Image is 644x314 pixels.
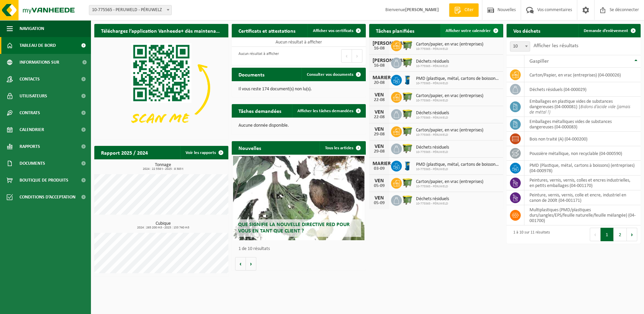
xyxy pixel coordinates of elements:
[232,37,366,47] td: Aucun résultat à afficher
[373,127,386,132] div: VEN
[180,146,228,159] a: Voir les rapports
[416,99,483,103] span: 10-775565 - PÉRUWELD
[402,91,413,102] img: WB-1100-HPE-GN-50
[373,149,386,154] div: 29-08
[402,74,413,85] img: WB-0120-HPE-BE-01
[373,92,386,98] div: VEN
[98,226,228,229] span: 2024 : 265 200 m3 - 2025 : 153 740 m3
[94,146,155,159] h2: Rapport 2025 / 2024
[373,63,386,68] div: 16-08
[20,104,40,121] span: Contrats
[246,257,256,271] button: Prochain
[402,177,413,188] img: WB-1100-HPE-GN-50
[373,41,386,46] div: [PERSON_NAME]
[416,185,483,189] span: 10-775565 - PÉRUWELD
[89,5,172,15] span: 10-775565 - PERUWELD - PÉRUWELZ
[524,176,641,190] td: Peintures, vernis, vernis, colles et encres industrielles, en petits emballages (04-001170)
[20,172,68,189] span: Boutique de produits
[578,24,640,37] a: Demande d’enlèvement
[20,138,40,155] span: Rapports
[524,117,641,132] td: Emballages métalliques vides de substances dangereuses (04-000083)
[416,162,500,167] span: PMD (plastique, métal, cartons de boissons) (entreprises)
[232,141,268,154] h2: Nouvelles
[402,125,413,137] img: WB-1100-HPE-GN-50
[233,156,364,240] a: Que signifie la nouvelle directive RED pour vous en tant que client ?
[232,68,271,81] h2: Documents
[416,167,500,171] span: 10-775565 - PÉRUWELD
[385,7,439,12] font: Bienvenue
[232,24,302,37] h2: Certificats et attestations
[307,72,353,77] span: Consulter vos documents
[524,161,641,176] td: PMD (Plastique, métal, cartons à boissons) (entreprises) (04-000978)
[20,71,40,88] span: Contacts
[238,222,350,234] span: Que signifie la nouvelle directive RED pour vous en tant que client ?
[524,146,641,161] td: Poussière métallique, non recyclable (04-000590)
[416,111,449,116] span: Déchets résiduels
[373,115,386,120] div: 22-08
[238,247,362,251] p: 1 de 10 résultats
[373,201,386,206] div: 05-09
[416,179,483,185] span: Carton/papier, en vrac (entreprises)
[373,161,386,166] div: MARIER
[352,49,362,63] button: Prochain
[627,228,637,241] button: Prochain
[308,24,365,37] a: Afficher vos certificats
[601,228,614,241] button: 1
[186,151,216,155] font: Voir les rapports
[416,202,449,206] span: 10-775565 - PÉRUWELD
[341,49,352,63] button: Précédent
[20,189,75,206] span: Conditions d’acceptation
[524,205,641,225] td: multiplastiques (PMD/plastiques durs/sangles/EPS/feuille naturelle/feuille mélangée) (04-001700)
[20,20,44,37] span: Navigation
[405,7,439,12] strong: [PERSON_NAME]
[373,75,386,81] div: MARIER
[301,68,365,81] a: Consulter vos documents
[416,64,449,68] span: 10-775565 - PÉRUWELD
[94,37,228,138] img: Téléchargez l’application VHEPlus
[510,227,550,242] div: 1 à 10 sur 11 résultats
[373,184,386,188] div: 05-09
[373,109,386,115] div: VEN
[416,47,483,51] span: 10-775565 - PÉRUWELD
[20,37,56,54] span: Tableau de bord
[416,82,500,86] span: 10-775565 - PÉRUWELD
[313,29,353,33] span: Afficher vos certificats
[402,39,413,51] img: WB-1100-HPE-GN-50
[416,128,483,133] span: Carton/papier, en vrac (entreprises)
[416,59,449,64] span: Déchets résiduels
[507,24,547,37] h2: Vos déchets
[510,42,530,51] span: 10
[373,166,386,171] div: 03-09
[292,104,365,118] a: Afficher les tâches demandées
[402,160,413,171] img: WB-0120-HPE-BE-01
[416,196,449,202] span: Déchets résiduels
[402,194,413,206] img: WB-1100-HPE-GN-50
[416,133,483,137] span: 10-775565 - PÉRUWELD
[238,87,359,92] p: Il vous reste 174 document(s) non lu(s).
[373,132,386,137] div: 29-08
[373,81,386,85] div: 20-08
[402,143,413,154] img: WB-1100-HPE-GN-50
[416,76,500,82] span: PMD (plastique, métal, cartons de boissons) (entreprises)
[20,54,78,71] span: Informations sur l’entreprise
[440,24,503,37] a: Afficher votre calendrier
[524,190,641,205] td: Peinture, vernis, vernis, colle et encre, industriel en canon de 200lt (04-001171)
[590,228,601,241] button: Précédent
[373,178,386,184] div: VEN
[449,3,479,17] a: Citer
[373,144,386,149] div: VEN
[402,108,413,120] img: WB-1100-HPE-GN-50
[373,46,386,51] div: 16-08
[402,57,413,68] img: WB-1100-HPE-GN-50
[98,167,228,171] span: 2024 : 22 558 t - 2025 : 8 383 t
[155,162,171,167] font: Tonnage
[529,59,549,64] span: Gaspiller
[325,146,353,150] font: Tous les articles
[584,29,628,33] span: Demande d’enlèvement
[235,49,279,63] div: Aucun résultat à afficher
[614,228,627,241] button: 2
[416,150,449,154] span: 10-775565 - PÉRUWELD
[510,41,530,52] span: 10
[524,132,641,146] td: bois non traité (A) (04-000200)
[373,98,386,102] div: 22-08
